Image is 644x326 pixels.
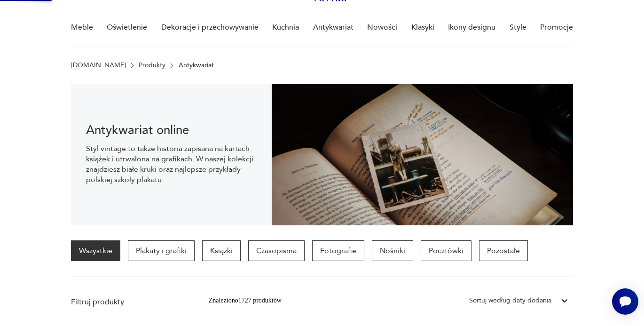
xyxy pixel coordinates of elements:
[469,295,551,306] div: Sortuj według daty dodania
[139,62,165,69] a: Produkty
[421,240,471,261] a: Pocztówki
[448,9,495,46] a: Ikony designu
[179,62,214,69] p: Antykwariat
[312,240,364,261] a: Fotografie
[272,84,573,225] img: c8a9187830f37f141118a59c8d49ce82.jpg
[128,240,195,261] a: Plakaty i grafiki
[86,125,257,136] h1: Antykwariat online
[612,288,638,315] iframe: Smartsupp widget button
[71,240,120,261] a: Wszystkie
[479,240,528,261] a: Pozostałe
[248,240,305,261] a: Czasopisma
[71,297,186,307] p: Filtruj produkty
[71,62,126,69] a: [DOMAIN_NAME]
[510,9,526,46] a: Style
[71,9,93,46] a: Meble
[411,9,434,46] a: Klasyki
[272,9,299,46] a: Kuchnia
[367,9,397,46] a: Nowości
[161,9,259,46] a: Dekoracje i przechowywanie
[209,295,282,306] div: Znaleziono 1727 produktów
[202,240,241,261] a: Książki
[313,9,353,46] a: Antykwariat
[107,9,147,46] a: Oświetlenie
[372,240,413,261] a: Nośniki
[540,9,573,46] a: Promocje
[86,143,257,185] p: Styl vintage to także historia zapisana na kartach książek i utrwalona na grafikach. W naszej kol...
